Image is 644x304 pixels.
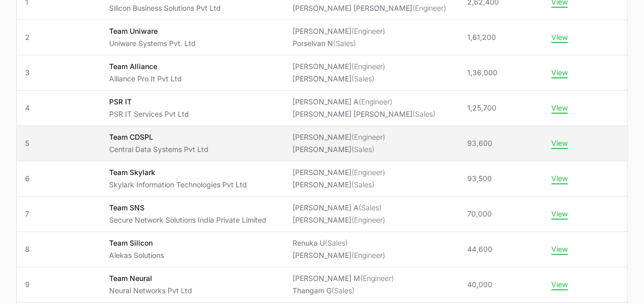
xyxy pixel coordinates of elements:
li: [PERSON_NAME] [293,167,385,178]
span: (Sales) [351,145,375,154]
span: (Engineer) [351,251,385,259]
span: (Sales) [359,203,382,212]
span: (Engineer) [351,168,385,177]
p: Team Silicon [109,238,164,248]
span: 44,600 [467,244,492,254]
span: (Engineer) [412,4,446,12]
li: [PERSON_NAME] [PERSON_NAME] [293,109,435,119]
span: 5 [25,138,93,148]
li: Renuka U [293,238,385,248]
p: Central Data Systems Pvt Ltd [109,144,209,155]
span: 3 [25,68,93,78]
span: (Sales) [351,74,375,83]
span: 1,25,700 [467,103,496,113]
span: (Sales) [412,110,435,118]
p: Team Neural [109,273,192,284]
button: View [551,280,568,289]
button: View [551,68,568,77]
li: [PERSON_NAME] [293,215,385,225]
p: Skylark Information Technologies Pvt Ltd [109,180,247,190]
p: PSR IT [109,97,189,107]
p: Alliance Pro It Pvt Ltd [109,74,182,84]
span: (Engineer) [351,215,385,224]
button: View [551,139,568,148]
span: 1,61,200 [467,32,496,42]
button: View [551,103,568,113]
li: [PERSON_NAME] [293,180,385,190]
span: 9 [25,279,93,290]
p: Team Skylark [109,167,247,178]
span: 7 [25,209,93,219]
li: [PERSON_NAME] M [293,273,394,284]
span: (Engineer) [351,133,385,141]
span: (Engineer) [351,27,385,35]
li: Porselvan N [293,38,385,49]
li: Thangam G [293,286,394,296]
span: 93,600 [467,138,492,148]
li: [PERSON_NAME] [293,26,385,36]
li: [PERSON_NAME] [293,74,385,84]
span: 93,500 [467,173,492,184]
p: Team Alliance [109,61,182,72]
span: 4 [25,103,93,113]
p: Uniware Systems Pvt. Ltd [109,38,196,49]
span: (Sales) [325,238,348,247]
p: Silicon Business Solutions Pvt Ltd [109,3,221,13]
button: View [551,33,568,42]
li: [PERSON_NAME] [293,132,385,142]
p: Neural Networks Pvt Ltd [109,286,192,296]
span: 1,36,000 [467,68,497,78]
span: (Sales) [331,286,355,295]
li: [PERSON_NAME] A [293,97,435,107]
p: Team SNS [109,203,266,213]
span: (Sales) [333,39,356,48]
li: [PERSON_NAME] [293,61,385,72]
li: [PERSON_NAME] A [293,203,385,213]
li: [PERSON_NAME] [PERSON_NAME] [293,3,446,13]
span: 6 [25,173,93,184]
span: 2 [25,32,93,42]
p: PSR IT Services Pvt Ltd [109,109,189,119]
li: [PERSON_NAME] [293,144,385,155]
span: 40,000 [467,279,492,290]
button: View [551,245,568,254]
p: Team CDSPL [109,132,209,142]
button: View [551,174,568,183]
span: 8 [25,244,93,254]
span: (Engineer) [359,97,392,106]
span: (Sales) [351,180,375,189]
span: (Engineer) [351,62,385,71]
li: [PERSON_NAME] [293,250,385,260]
p: Team Uniware [109,26,196,36]
button: View [551,209,568,219]
span: (Engineer) [360,274,394,283]
p: Secure Network Solutions India Private Limited [109,215,266,225]
span: 70,000 [467,209,492,219]
p: Alekas Solutions [109,250,164,260]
